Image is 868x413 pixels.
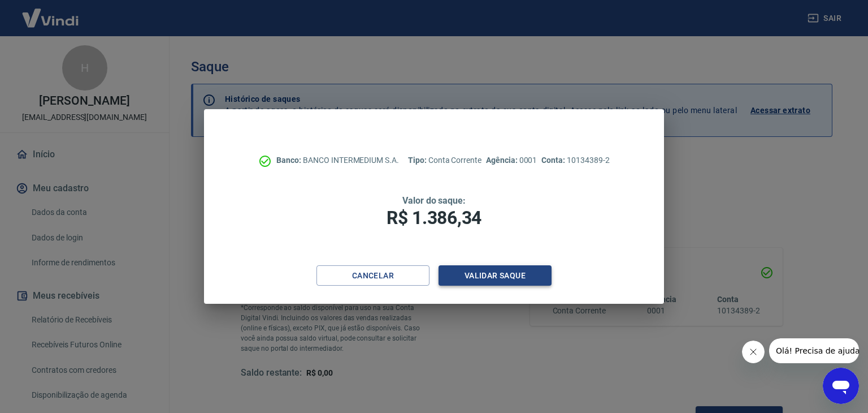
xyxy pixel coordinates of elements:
[486,154,537,166] p: 0001
[402,195,466,206] span: Valor do saque:
[486,156,519,165] span: Agência:
[408,154,481,166] p: Conta Corrente
[276,154,399,166] p: BANCO INTERMEDIUM S.A.
[276,156,303,165] span: Banco:
[823,368,859,404] iframe: Botão para abrir a janela de mensagens
[387,207,481,229] span: R$ 1.386,34
[742,341,765,363] iframe: Fechar mensagem
[769,338,859,363] iframe: Mensagem da empresa
[316,265,429,286] button: Cancelar
[7,8,95,17] span: Olá! Precisa de ajuda?
[408,156,428,165] span: Tipo:
[541,154,609,166] p: 10134389-2
[439,265,552,286] button: Validar saque
[541,156,567,165] span: Conta:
